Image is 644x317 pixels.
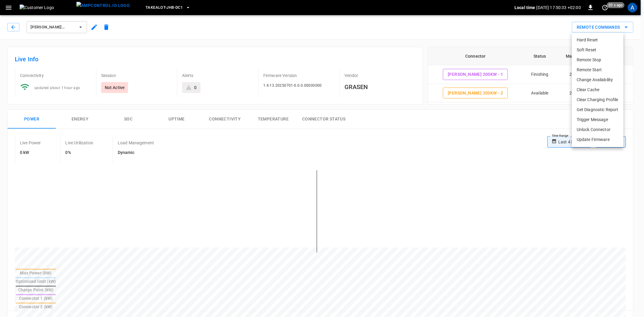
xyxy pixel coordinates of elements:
[572,85,623,95] li: Clear Cache
[572,125,623,135] li: Unlock Connector
[572,45,623,55] li: Soft Reset
[572,55,623,65] li: Remote Stop
[572,95,623,105] li: Clear Charging Profile
[572,75,623,85] li: Change Availability
[572,35,623,45] li: Hard Reset
[572,65,623,75] li: Remote Start
[572,105,623,115] li: Get Diagnostic Report
[572,115,623,125] li: Trigger Message
[572,135,623,145] li: Update Firmware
